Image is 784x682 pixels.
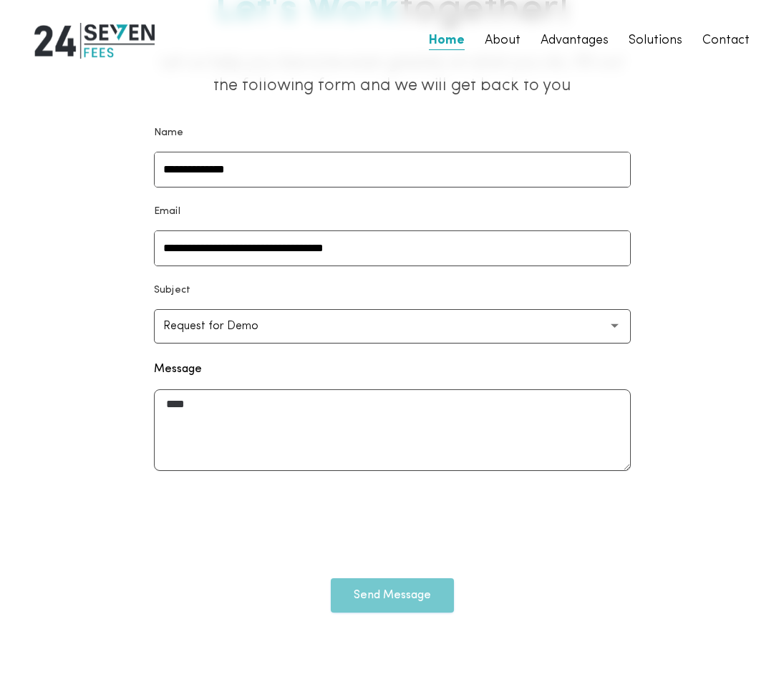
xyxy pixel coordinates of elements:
textarea: Message [154,389,631,471]
input: Email [155,231,630,266]
p: Name [154,126,184,140]
p: Request for Demo [163,318,281,335]
button: Send Message [331,578,454,613]
a: About [485,31,521,51]
a: Advantages [541,31,609,51]
img: 24|Seven Fees Logo [34,23,155,59]
a: Solutions [629,31,682,51]
p: Subject [154,283,191,298]
label: Message [154,361,202,378]
a: Contact [702,31,750,51]
button: Request for Demo [154,309,631,344]
iframe: reCAPTCHA [284,488,501,544]
p: Email [154,205,181,219]
input: Name [155,152,630,187]
a: Home [429,31,465,51]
